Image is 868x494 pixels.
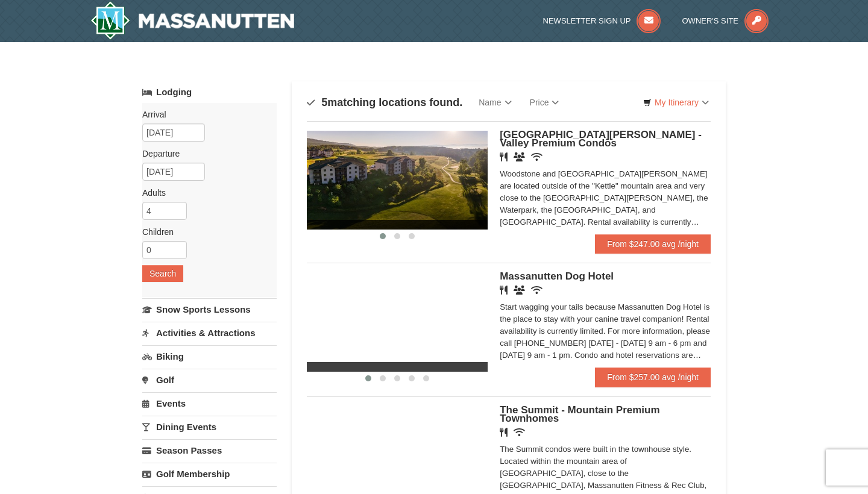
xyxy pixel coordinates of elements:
[595,234,711,254] a: From $247.00 avg /night
[682,16,769,25] a: Owner's Site
[142,345,277,367] a: Biking
[142,322,277,344] a: Activities & Attractions
[635,93,717,111] a: My Itinerary
[142,392,277,414] a: Events
[142,439,277,461] a: Season Passes
[521,90,568,114] a: Price
[90,1,294,40] img: Massanutten Resort Logo
[500,270,614,282] span: Massanutten Dog Hotel
[595,367,711,387] a: From $257.00 avg /night
[90,1,294,40] a: Massanutten Resort
[543,16,661,25] a: Newsletter Sign Up
[142,416,277,438] a: Dining Events
[500,301,711,361] div: Start wagging your tails because Massanutten Dog Hotel is the place to stay with your canine trav...
[142,463,277,485] a: Golf Membership
[500,428,508,437] i: Restaurant
[514,152,525,161] i: Banquet Facilities
[470,90,520,114] a: Name
[531,286,542,295] i: Wireless Internet (free)
[500,286,508,295] i: Restaurant
[682,16,739,25] span: Owner's Site
[142,226,268,238] label: Children
[500,404,659,424] span: The Summit - Mountain Premium Townhomes
[142,81,277,103] a: Lodging
[500,168,711,228] div: Woodstone and [GEOGRAPHIC_DATA][PERSON_NAME] are located outside of the "Kettle" mountain area an...
[500,129,702,149] span: [GEOGRAPHIC_DATA][PERSON_NAME] - Valley Premium Condos
[531,152,542,161] i: Wireless Internet (free)
[500,152,508,161] i: Restaurant
[514,286,525,295] i: Banquet Facilities
[142,108,268,120] label: Arrival
[543,16,631,25] span: Newsletter Sign Up
[514,428,525,437] i: Wireless Internet (free)
[142,148,268,160] label: Departure
[142,187,268,199] label: Adults
[142,369,277,391] a: Golf
[142,265,183,282] button: Search
[142,298,277,320] a: Snow Sports Lessons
